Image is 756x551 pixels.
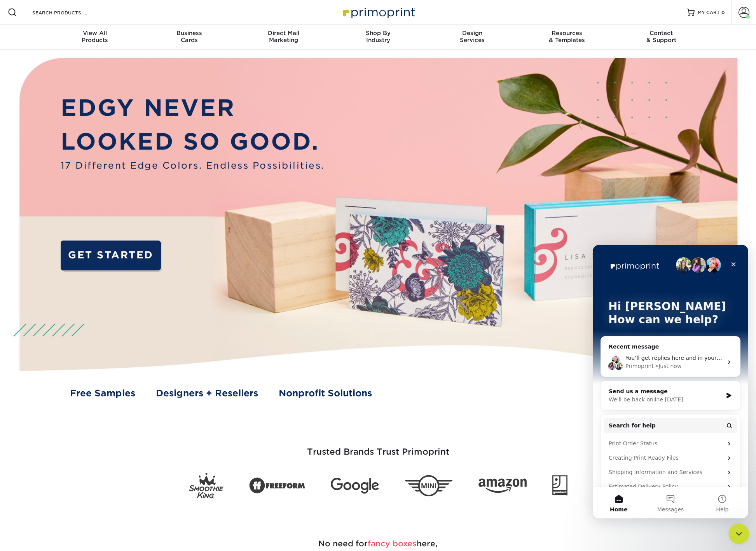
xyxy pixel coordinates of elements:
[368,539,417,548] span: fancy boxes
[552,475,567,496] img: Goodwill
[16,238,130,246] div: Estimated Delivery Policy
[142,30,236,37] span: Business
[61,159,325,173] span: 17 Different Edge Colors. Endless Possibilities.
[331,30,425,44] div: Industry
[520,30,614,44] div: & Templates
[331,25,425,50] a: Shop ByIndustry
[425,30,520,37] span: Design
[48,30,142,44] div: Products
[698,9,720,16] span: MY CART
[134,12,148,26] div: Close
[425,30,520,44] div: Services
[614,30,709,37] span: Contact
[33,110,338,116] span: You’ll get replies here and in your email: ✉️ [EMAIL_ADDRESS][DOMAIN_NAME] The team will be back ...
[478,478,527,493] img: Amazon
[123,262,136,267] span: Help
[236,30,331,44] div: Marketing
[331,478,379,493] img: Google
[236,25,331,50] a: Direct MailMarketing
[11,235,144,249] div: Estimated Delivery Policy
[614,25,709,50] a: Contact& Support
[156,387,258,400] a: Designers + Resellers
[52,242,103,274] button: Messages
[65,262,91,267] span: Messages
[11,192,144,206] div: Print Order Status
[33,117,61,126] div: Primoprint
[142,30,236,44] div: Cards
[16,151,130,159] div: We'll be back online [DATE]
[11,206,144,220] div: Creating Print-Ready Files
[142,25,236,50] a: BusinessCards
[16,177,63,185] span: Search for help
[31,8,107,17] input: SEARCH PRODUCTS.....
[48,25,142,50] a: View AllProducts
[104,242,155,274] button: Help
[331,30,425,37] span: Shop By
[279,387,372,400] a: Nonprofit Solutions
[236,30,331,37] span: Direct Mail
[11,173,144,188] button: Search for help
[16,209,130,217] div: Creating Print-Ready Files
[425,25,520,50] a: DesignServices
[249,473,305,498] img: Freeform
[189,473,223,499] img: Smoothie King
[16,143,130,151] div: Send us a message
[405,475,453,496] img: Mini
[721,10,725,15] span: 0
[70,387,135,400] a: Free Samples
[17,262,35,267] span: Home
[8,136,148,166] div: Send us a messageWe'll be back online [DATE]
[63,117,89,126] div: • Just now
[61,91,325,125] p: EDGY NEVER
[593,245,748,518] iframe: Intercom live chat
[151,428,606,466] h3: Trusted Brands Trust Primoprint
[61,241,161,270] a: GET STARTED
[614,30,709,44] div: & Support
[61,125,325,159] p: LOOKED SO GOOD.
[520,25,614,50] a: Resources& Templates
[11,220,144,235] div: Shipping Information and Services
[48,30,142,37] span: View All
[16,195,130,203] div: Print Order Status
[16,223,130,232] div: Shipping Information and Services
[520,30,614,37] span: Resources
[729,524,749,544] iframe: Intercom live chat
[339,4,417,21] img: Primoprint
